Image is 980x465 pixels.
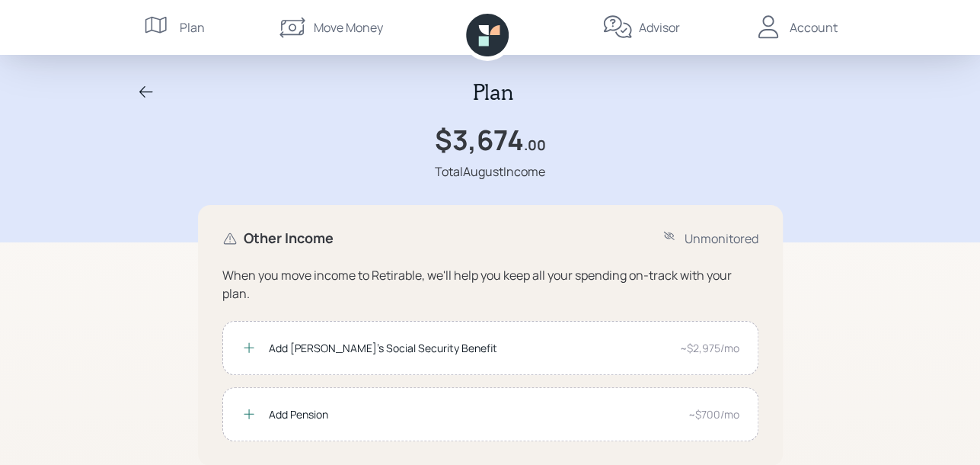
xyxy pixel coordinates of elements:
[685,229,758,248] div: Unmonitored
[473,79,513,105] h2: Plan
[639,18,680,37] div: Advisor
[435,123,524,156] h1: $3,674
[244,230,334,247] h4: Other Income
[524,137,546,154] h4: .00
[180,18,205,37] div: Plan
[269,406,676,422] div: Add Pension
[222,266,758,303] div: When you move income to Retirable, we'll help you keep all your spending on-track with your plan.
[314,18,383,37] div: Move Money
[680,340,739,356] div: ~$2,975/mo
[688,406,739,422] div: ~$700/mo
[269,340,668,356] div: Add [PERSON_NAME]'s Social Security Benefit
[435,162,545,181] div: Total August Income
[790,18,838,37] div: Account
